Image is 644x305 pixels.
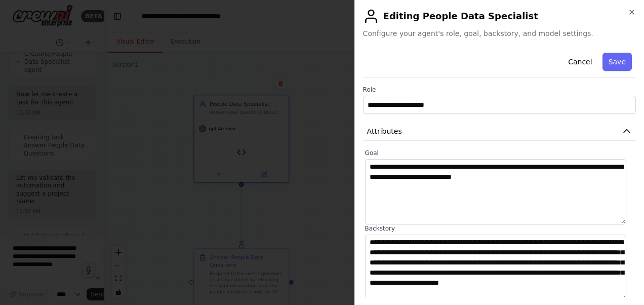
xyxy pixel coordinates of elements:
[367,126,402,136] span: Attributes
[602,53,632,71] button: Save
[365,224,634,233] label: Backstory
[363,8,636,24] h2: Editing People Data Specialist
[562,53,598,71] button: Cancel
[365,149,634,157] label: Goal
[363,86,636,94] label: Role
[363,122,636,141] button: Attributes
[363,28,636,39] span: Configure your agent's role, goal, backstory, and model settings.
